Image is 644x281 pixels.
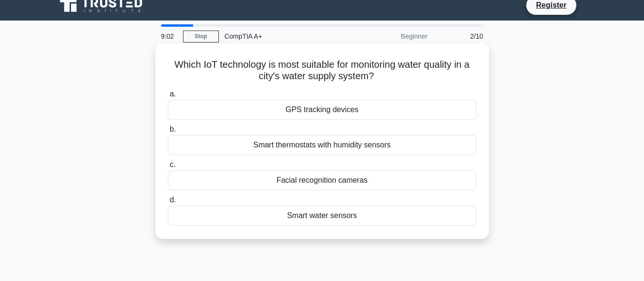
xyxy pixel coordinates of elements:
[350,27,433,46] div: Beginner
[219,27,350,46] div: CompTIA A+
[167,59,478,83] h5: Which IoT technology is most suitable for monitoring water quality in a city's water supply system?
[155,27,183,46] div: 9:02
[168,100,477,120] div: GPS tracking devices
[433,27,489,46] div: 2/10
[168,206,477,226] div: Smart water sensors
[170,90,176,98] span: a.
[168,135,477,155] div: Smart thermostats with humidity sensors
[170,196,176,204] span: d.
[183,31,219,42] a: Stop
[170,125,176,133] span: b.
[168,170,477,190] div: Facial recognition cameras
[170,160,175,168] span: c.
